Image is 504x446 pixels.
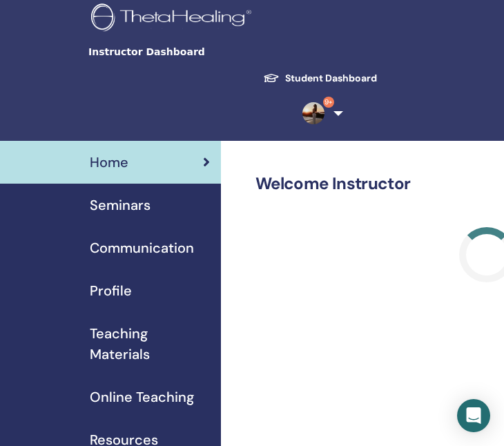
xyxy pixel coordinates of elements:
[90,195,151,215] span: Seminars
[88,45,295,59] span: Instructor Dashboard
[91,3,256,35] img: logo.png
[329,38,429,66] button: Toggle navigation
[457,399,490,432] div: Open Intercom Messenger
[90,387,194,407] span: Online Teaching
[90,323,210,365] span: Teaching Materials
[323,97,334,108] span: 9+
[263,72,280,84] img: graduation-cap-white.svg
[302,102,324,124] img: default.jpg
[90,237,194,258] span: Communication
[90,280,132,301] span: Profile
[252,66,388,91] a: Student Dashboard
[297,91,342,135] a: 9+
[90,152,128,173] span: Home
